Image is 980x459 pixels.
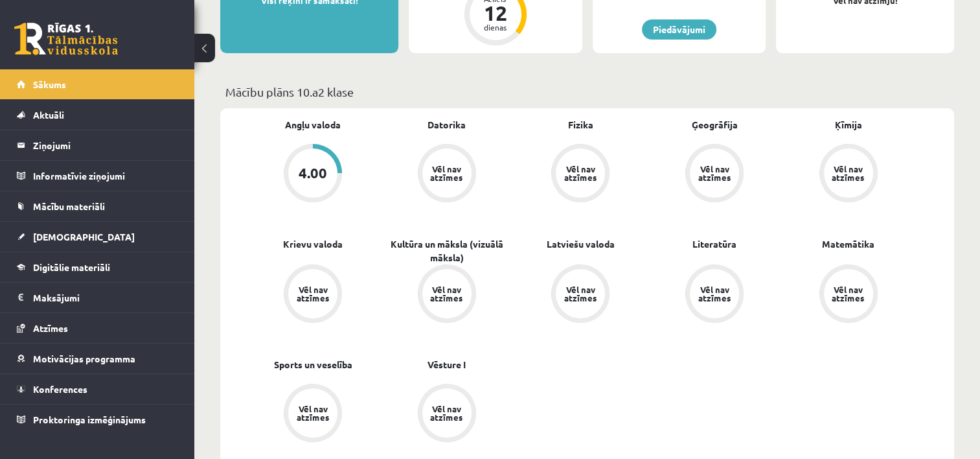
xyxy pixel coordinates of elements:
[380,144,514,205] a: Vēl nav atzīmes
[429,405,465,421] div: Vēl nav atzīmes
[17,222,178,252] a: [DEMOGRAPHIC_DATA]
[696,165,733,182] div: Vēl nav atzīmes
[781,144,915,205] a: Vēl nav atzīmes
[547,237,615,251] a: Latviešu valoda
[568,118,593,132] a: Fizika
[835,118,862,132] a: Ķīmija
[642,19,716,40] a: Piedāvājumi
[429,285,465,302] div: Vēl nav atzīmes
[33,78,66,90] span: Sākums
[692,118,738,132] a: Ģeogrāfija
[285,118,341,132] a: Angļu valoda
[33,231,135,242] span: [DEMOGRAPHIC_DATA]
[427,118,466,132] a: Datorika
[17,344,178,373] a: Motivācijas programma
[246,144,380,205] a: 4.00
[822,237,874,251] a: Matemātika
[17,252,178,282] a: Digitālie materiāli
[33,283,178,312] legend: Maksājumi
[33,200,105,212] span: Mācību materiāli
[33,261,110,273] span: Digitālie materiāli
[476,23,515,31] div: dienas
[33,383,87,395] span: Konferences
[781,265,915,325] a: Vēl nav atzīmes
[295,285,331,302] div: Vēl nav atzīmes
[830,285,867,302] div: Vēl nav atzīmes
[17,313,178,343] a: Atzīmes
[380,265,514,325] a: Vēl nav atzīmes
[17,130,178,160] a: Ziņojumi
[274,358,352,371] a: Sports un veselība
[380,384,514,445] a: Vēl nav atzīmes
[830,165,867,182] div: Vēl nav atzīmes
[476,3,515,23] div: 12
[696,285,733,302] div: Vēl nav atzīmes
[246,265,380,325] a: Vēl nav atzīmes
[17,191,178,221] a: Mācību materiāli
[17,69,178,99] a: Sākums
[514,144,648,205] a: Vēl nav atzīmes
[427,358,466,371] a: Vēsture I
[692,237,736,251] a: Literatūra
[246,384,380,445] a: Vēl nav atzīmes
[225,83,949,100] p: Mācību plāns 10.a2 klase
[17,100,178,130] a: Aktuāli
[33,414,146,425] span: Proktoringa izmēģinājums
[283,237,343,251] a: Krievu valoda
[514,265,648,325] a: Vēl nav atzīmes
[429,165,465,182] div: Vēl nav atzīmes
[33,322,68,334] span: Atzīmes
[17,283,178,312] a: Maksājumi
[17,374,178,404] a: Konferences
[648,265,782,325] a: Vēl nav atzīmes
[380,237,514,265] a: Kultūra un māksla (vizuālā māksla)
[295,405,331,421] div: Vēl nav atzīmes
[17,161,178,191] a: Informatīvie ziņojumi
[648,144,782,205] a: Vēl nav atzīmes
[33,109,64,121] span: Aktuāli
[299,166,327,180] div: 4.00
[14,23,118,55] a: Rīgas 1. Tālmācības vidusskola
[33,353,135,364] span: Motivācijas programma
[33,161,178,191] legend: Informatīvie ziņojumi
[33,130,178,160] legend: Ziņojumi
[17,405,178,434] a: Proktoringa izmēģinājums
[562,165,598,182] div: Vēl nav atzīmes
[562,285,598,302] div: Vēl nav atzīmes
